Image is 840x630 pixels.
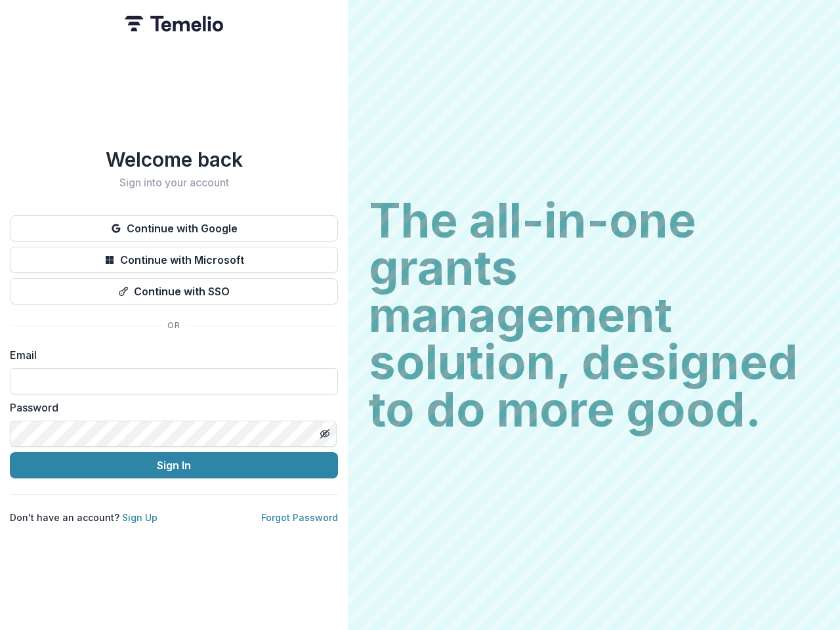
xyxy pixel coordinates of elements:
[261,512,338,523] a: Forgot Password
[10,511,157,524] p: Don't have an account?
[10,452,338,478] button: Sign In
[10,400,330,415] label: Password
[125,16,223,31] img: Temelio
[10,247,338,273] button: Continue with Microsoft
[10,347,330,363] label: Email
[10,215,338,241] button: Continue with Google
[10,148,338,171] h1: Welcome back
[122,512,157,523] a: Sign Up
[10,177,338,189] h2: Sign into your account
[314,423,335,444] button: Toggle password visibility
[10,278,338,304] button: Continue with SSO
